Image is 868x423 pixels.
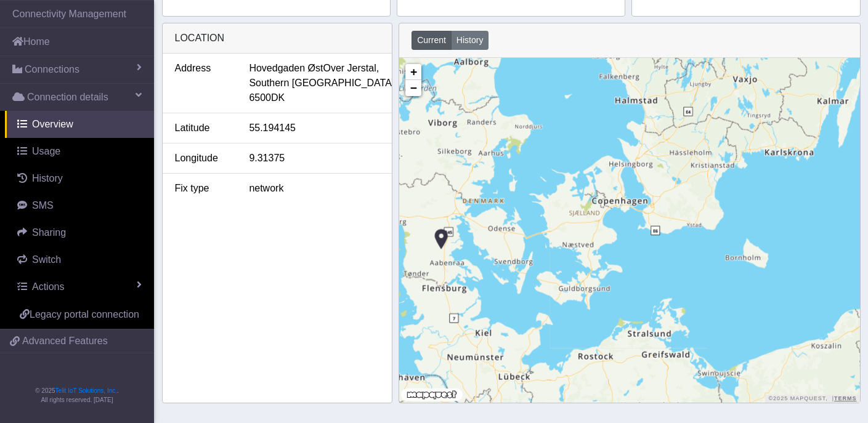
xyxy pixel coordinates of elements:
[249,91,271,105] span: 6500
[323,61,379,76] span: Over Jerstal,
[22,334,108,348] span: Advanced Features
[451,31,489,50] button: History
[271,91,285,105] span: DK
[32,281,64,292] span: Actions
[5,219,154,246] a: Sharing
[166,151,240,166] div: Longitude
[5,273,154,300] a: Actions
[412,31,452,50] button: Current
[240,121,389,135] div: 55.194145
[834,395,857,401] a: Terms
[166,61,240,105] div: Address
[32,254,61,265] span: Switch
[32,119,73,129] span: Overview
[249,76,394,91] span: Southern [GEOGRAPHIC_DATA]
[55,387,117,394] a: Telit IoT Solutions, Inc.
[5,165,154,192] a: History
[32,146,60,156] span: Usage
[765,395,859,403] div: ©2025 MapQuest, |
[163,23,392,54] div: LOCATION
[5,192,154,219] a: SMS
[405,64,421,80] a: Zoom in
[166,121,240,135] div: Latitude
[5,138,154,165] a: Usage
[25,62,79,77] span: Connections
[249,61,323,76] span: Hovedgaden Øst
[32,173,63,183] span: History
[32,227,66,238] span: Sharing
[5,111,154,138] a: Overview
[32,200,54,211] span: SMS
[5,246,154,273] a: Switch
[166,181,240,196] div: Fix type
[30,309,139,320] span: Legacy portal connection
[405,80,421,96] a: Zoom out
[27,90,108,105] span: Connection details
[240,181,389,196] div: network
[240,151,389,166] div: 9.31375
